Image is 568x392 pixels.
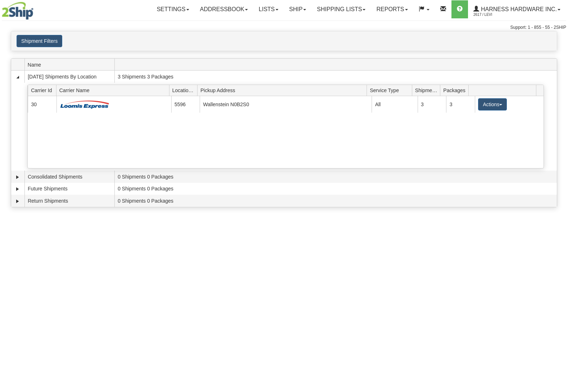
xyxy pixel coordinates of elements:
td: 30 [28,96,56,112]
a: Expand [14,198,21,205]
span: Packages [443,85,468,96]
td: Wallenstein N0B2S0 [200,96,372,112]
button: Shipment Filters [17,35,62,47]
a: Addressbook [195,0,254,18]
td: 0 Shipments 0 Packages [114,195,557,207]
span: Shipments [415,85,440,96]
a: Expand [14,174,21,181]
td: Future Shipments [24,183,114,195]
td: 0 Shipments 0 Packages [114,171,557,183]
a: Lists [253,0,283,18]
td: 0 Shipments 0 Packages [114,183,557,195]
a: Settings [151,0,195,18]
a: Harness Hardware Inc. 2617 / Levi [468,0,566,18]
a: Expand [14,185,21,193]
td: Consolidated Shipments [24,171,114,183]
img: logo2617.jpg [2,2,33,20]
iframe: chat widget [551,159,567,233]
td: [DATE] Shipments By Location [24,71,114,83]
span: Carrier Name [59,85,169,96]
span: Carrier Id [31,85,56,96]
span: 2617 / Levi [473,11,527,18]
span: Service Type [370,85,412,96]
td: 3 [418,96,446,112]
img: Loomis Express [60,99,110,109]
td: 3 Shipments 3 Packages [114,71,557,83]
span: Pickup Address [200,85,367,96]
a: Ship [284,0,312,18]
span: Name [28,59,114,70]
td: Return Shipments [24,195,114,207]
button: Actions [478,98,507,111]
a: Shipping lists [312,0,371,18]
span: Harness Hardware Inc. [479,6,557,12]
td: All [372,96,417,112]
span: Location Id [172,85,197,96]
td: 5596 [171,96,200,112]
div: Support: 1 - 855 - 55 - 2SHIP [2,24,566,31]
a: Reports [371,0,413,18]
td: 3 [446,96,475,112]
a: Collapse [14,73,21,81]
